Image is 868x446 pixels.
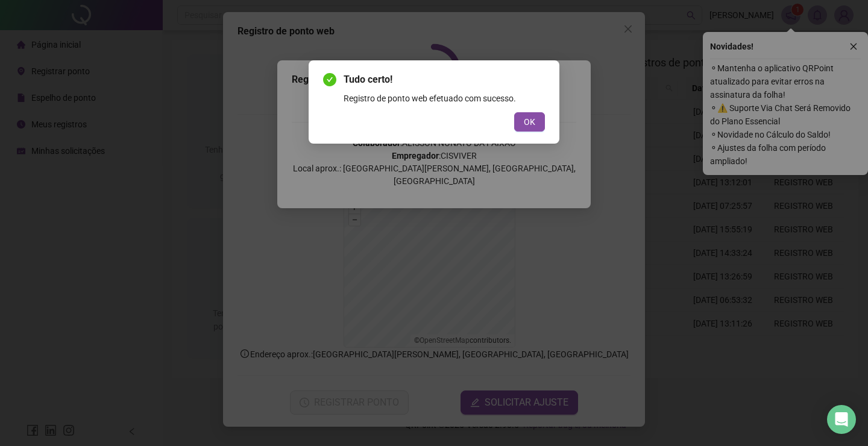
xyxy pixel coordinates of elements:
div: Registro de ponto web efetuado com sucesso. [344,92,545,105]
span: check-circle [323,73,336,86]
span: Tudo certo! [344,72,545,87]
span: OK [524,115,535,129]
button: OK [514,112,545,132]
div: Open Intercom Messenger [827,405,856,434]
